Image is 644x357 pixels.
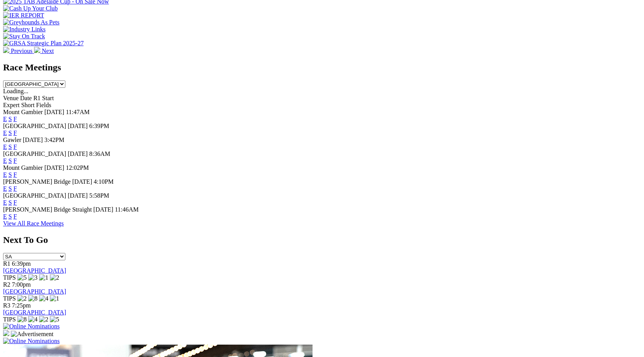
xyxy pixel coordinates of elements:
span: Venue [3,95,19,101]
span: [GEOGRAPHIC_DATA] [3,150,66,157]
span: Date [20,95,32,101]
img: 8 [17,316,27,323]
a: F [14,199,17,206]
span: 12:02PM [66,164,89,171]
span: R2 [3,281,10,288]
span: Loading... [3,88,28,94]
img: chevron-right-pager-white.svg [34,47,40,53]
span: 7:25pm [12,302,31,309]
span: [DATE] [23,137,43,143]
img: 2 [17,295,27,302]
a: F [14,171,17,178]
a: F [14,130,17,136]
span: 11:46AM [115,206,139,213]
a: E [3,143,7,150]
span: TIPS [3,295,16,302]
span: [DATE] [72,178,92,185]
a: S [9,185,12,192]
span: TIPS [3,274,16,281]
span: TIPS [3,316,16,323]
a: S [9,157,12,164]
span: Short [21,102,35,108]
span: 6:39PM [89,123,109,129]
span: Next [42,48,54,54]
span: [DATE] [93,206,113,213]
span: R1 Start [33,95,54,101]
span: [PERSON_NAME] Bridge Straight [3,206,92,213]
a: F [14,213,17,220]
img: Greyhounds As Pets [3,19,60,26]
span: [GEOGRAPHIC_DATA] [3,123,66,129]
span: 8:36AM [89,150,110,157]
span: 6:39pm [12,260,31,267]
span: Previous [11,48,32,54]
img: 5 [17,274,27,281]
span: 11:47AM [66,109,90,115]
a: [GEOGRAPHIC_DATA] [3,288,66,295]
a: S [9,199,12,206]
a: S [9,130,12,136]
img: Industry Links [3,26,46,33]
a: E [3,116,7,122]
span: 7:00pm [12,281,31,288]
img: 2 [50,274,59,281]
a: [GEOGRAPHIC_DATA] [3,309,66,316]
a: Next [34,48,54,54]
span: [DATE] [68,192,88,199]
span: 3:42PM [44,137,65,143]
span: R3 [3,302,10,309]
a: E [3,185,7,192]
a: E [3,157,7,164]
img: 1 [50,295,59,302]
img: 4 [39,295,48,302]
a: E [3,199,7,206]
a: F [14,116,17,122]
span: Mount Gambier [3,109,43,115]
img: IER REPORT [3,12,44,19]
span: 5:58PM [89,192,109,199]
h2: Race Meetings [3,62,641,73]
span: [DATE] [68,150,88,157]
span: Expert [3,102,20,108]
span: Mount Gambier [3,164,43,171]
span: [PERSON_NAME] Bridge [3,178,71,185]
a: S [9,116,12,122]
a: [GEOGRAPHIC_DATA] [3,267,66,274]
span: 4:10PM [94,178,114,185]
img: 3 [28,274,38,281]
img: GRSA Strategic Plan 2025-27 [3,40,84,47]
img: 2 [39,316,48,323]
img: chevron-left-pager-white.svg [3,47,9,53]
a: View All Race Meetings [3,220,64,227]
span: R1 [3,260,10,267]
a: S [9,143,12,150]
a: S [9,213,12,220]
img: 15187_Greyhounds_GreysPlayCentral_Resize_SA_WebsiteBanner_300x115_2025.jpg [3,330,9,336]
img: 1 [39,274,48,281]
a: F [14,185,17,192]
a: Previous [3,48,34,54]
span: [DATE] [68,123,88,129]
span: Gawler [3,137,21,143]
a: F [14,157,17,164]
span: [DATE] [44,164,65,171]
img: 4 [28,316,38,323]
img: 8 [28,295,38,302]
span: [GEOGRAPHIC_DATA] [3,192,66,199]
img: 5 [50,316,59,323]
span: [DATE] [44,109,65,115]
img: Cash Up Your Club [3,5,58,12]
img: Online Nominations [3,338,60,345]
span: Fields [36,102,51,108]
a: E [3,213,7,220]
a: F [14,143,17,150]
img: Online Nominations [3,323,60,330]
a: S [9,171,12,178]
a: E [3,171,7,178]
img: Stay On Track [3,33,45,40]
a: E [3,130,7,136]
img: Advertisement [11,331,53,338]
h2: Next To Go [3,235,641,245]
